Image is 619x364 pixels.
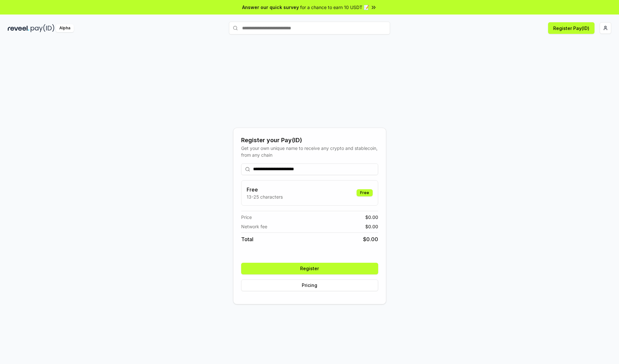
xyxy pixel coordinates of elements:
[357,189,373,196] div: Free
[241,223,267,230] span: Network fee
[247,193,283,200] p: 13-25 characters
[365,214,378,221] span: $ 0.00
[8,24,29,32] img: reveel_dark
[363,235,378,243] span: $ 0.00
[241,263,378,274] button: Register
[242,4,299,11] span: Answer our quick survey
[241,214,252,221] span: Price
[300,4,369,11] span: for a chance to earn 10 USDT 📝
[56,24,74,32] div: Alpha
[31,24,54,32] img: pay_id
[241,145,378,158] div: Get your own unique name to receive any crypto and stablecoin, from any chain
[241,235,253,243] span: Total
[241,280,378,291] button: Pricing
[241,136,378,145] div: Register your Pay(ID)
[365,223,378,230] span: $ 0.00
[247,186,283,193] h3: Free
[548,22,594,34] button: Register Pay(ID)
